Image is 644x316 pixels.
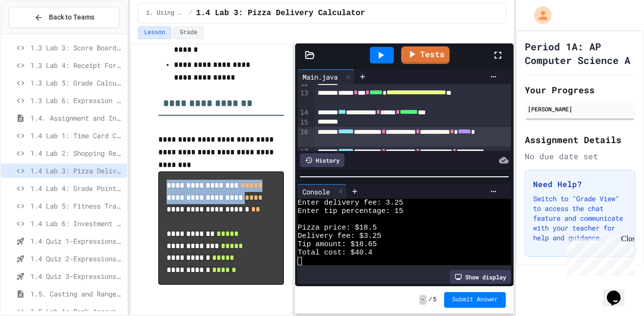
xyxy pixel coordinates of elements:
[300,153,344,167] div: History
[30,130,123,141] span: 1.4 Lab 1: Time Card Calculator
[525,150,635,162] div: No due date set
[30,78,123,88] span: 1.3 Lab 5: Grade Calculator Pro
[525,40,635,67] h1: Period 1A: AP Computer Science A
[30,271,123,281] span: 1.4 Quiz 3-Expressions and Assignment Statements
[298,187,335,197] div: Console
[298,184,347,199] div: Console
[433,296,436,304] span: 5
[401,46,450,64] a: Tests
[30,113,123,123] span: 1.4. Assignment and Input
[563,234,634,276] iframe: chat widget
[30,253,123,264] span: 1.4 Quiz 2-Expressions and Assignment Statements
[9,7,119,28] button: Back to Teams
[298,108,310,118] div: 14
[30,201,123,211] span: 1.4 Lab 5: Fitness Tracker Debugger
[298,127,310,147] div: 16
[603,277,634,306] iframe: chat widget
[298,79,310,89] div: 12
[298,199,403,207] span: Enter delivery fee: 3.25
[533,194,627,243] p: Switch to "Grade View" to access the chat feature and communicate with your teacher for help and ...
[525,133,635,147] h2: Assignment Details
[298,88,310,108] div: 13
[298,207,403,215] span: Enter tip percentage: 15
[138,26,172,39] button: Lesson
[30,42,123,53] span: 1.3 Lab 3: Score Board Fixer
[196,7,365,19] span: 1.4 Lab 3: Pizza Delivery Calculator
[524,4,554,26] div: My Account
[450,270,511,284] div: Show display
[298,72,343,82] div: Main.java
[30,166,123,176] span: 1.4 Lab 3: Pizza Delivery Calculator
[30,183,123,193] span: 1.4 Lab 4: Grade Point Average
[49,12,94,22] span: Back to Teams
[525,83,635,97] h2: Your Progress
[533,178,627,190] h3: Need Help?
[30,218,123,229] span: 1.4 Lab 6: Investment Portfolio Tracker
[30,95,123,105] span: 1.3 Lab 6: Expression Evaluator Fix
[452,296,498,304] span: Submit Answer
[429,296,432,304] span: /
[173,26,204,39] button: Grade
[528,105,632,113] div: [PERSON_NAME]
[298,240,377,249] span: Tip amount: $18.65
[298,118,310,127] div: 15
[298,232,381,240] span: Delivery fee: $3.25
[444,292,506,308] button: Submit Answer
[189,9,192,17] span: /
[30,60,123,70] span: 1.3 Lab 4: Receipt Formatter
[298,69,355,84] div: Main.java
[298,249,372,257] span: Total cost: $40.4
[298,224,377,232] span: Pizza price: $18.5
[146,9,185,17] span: 1. Using Objects and Methods
[419,295,427,305] span: -
[30,289,123,299] span: 1.5. Casting and Ranges of Values
[298,147,310,167] div: 17
[30,236,123,246] span: 1.4 Quiz 1-Expressions and Assignment Statements
[4,4,67,62] div: Chat with us now!Close
[30,148,123,158] span: 1.4 Lab 2: Shopping Receipt Builder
